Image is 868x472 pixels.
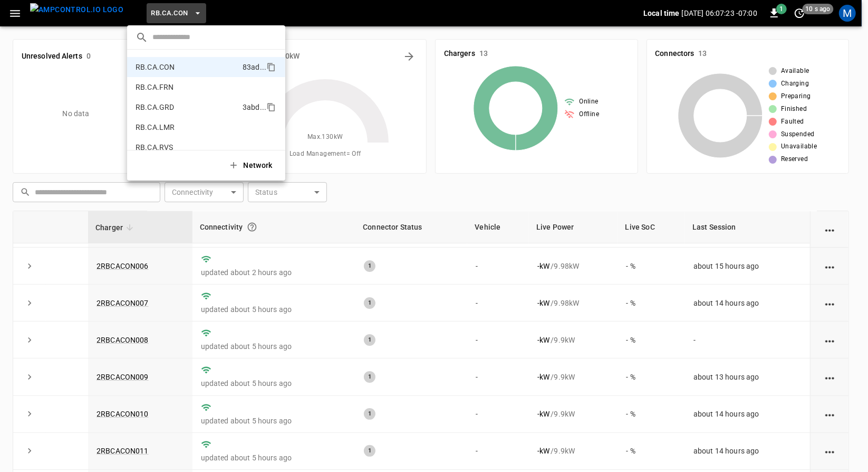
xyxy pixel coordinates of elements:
p: RB.CA.FRN [136,82,240,92]
p: RB.CA.RVS [136,142,238,153]
button: Network [222,155,281,176]
p: RB.CA.CON [136,62,238,72]
p: RB.CA.LMR [136,122,239,133]
div: copy [266,61,277,73]
p: RB.CA.GRD [136,102,238,112]
div: copy [266,101,277,114]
